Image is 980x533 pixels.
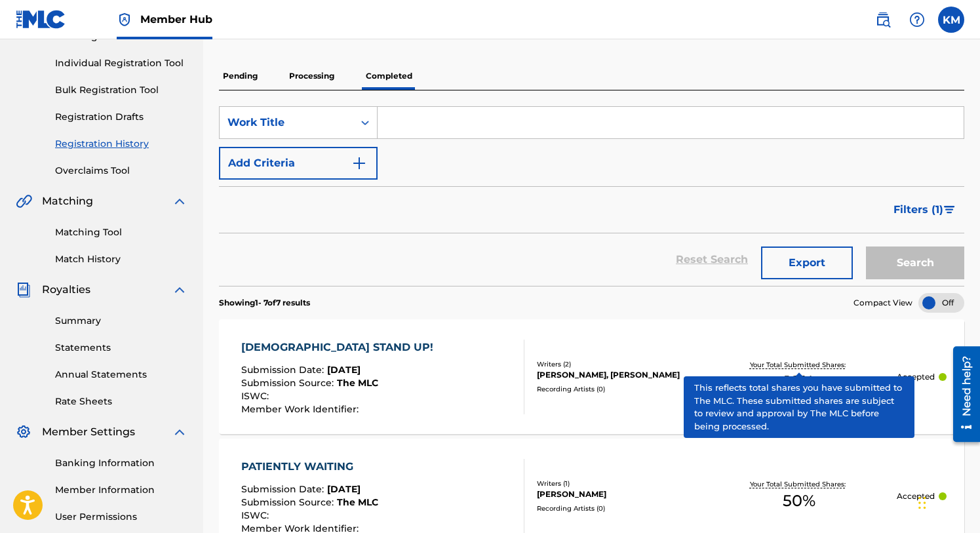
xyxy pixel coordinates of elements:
div: Drag [918,483,926,523]
p: Processing [285,62,338,90]
span: Submission Source : [241,496,337,508]
img: search [875,12,891,28]
span: 50 % [783,489,815,513]
div: [DEMOGRAPHIC_DATA] STAND UP! [241,340,440,355]
div: Writers ( 2 ) [537,359,701,369]
span: Member Settings [42,424,135,440]
span: Matching [42,193,93,209]
img: Royalties [16,282,31,298]
span: Submission Date : [241,483,327,495]
a: Overclaims Tool [55,164,187,178]
a: Registration Drafts [55,110,187,124]
a: User Permissions [55,510,187,524]
div: Work Title [227,115,345,130]
iframe: Resource Center [943,342,980,447]
span: [DATE] [327,483,361,495]
button: Export [761,247,853,279]
img: help [909,12,925,28]
a: Bulk Registration Tool [55,83,187,97]
p: Your Total Submitted Shares: [750,479,849,489]
img: MLC Logo [16,10,66,29]
span: The MLC [337,496,378,508]
a: Banking Information [55,456,187,470]
a: Public Search [870,7,896,33]
div: Recording Artists ( 0 ) [537,503,701,513]
a: Registration History [55,137,187,151]
img: 9d2ae6d4665cec9f34b9.svg [351,155,367,171]
span: The MLC [337,377,378,389]
span: Compact View [853,297,912,309]
a: Summary [55,314,187,328]
a: [DEMOGRAPHIC_DATA] STAND UP!Submission Date:[DATE]Submission Source:The MLCISWC:Member Work Ident... [219,319,964,434]
img: expand [172,282,187,298]
button: Filters (1) [886,193,964,226]
button: Add Criteria [219,147,378,180]
a: Rate Sheets [55,395,187,408]
img: expand [172,424,187,440]
span: 18 % [785,370,813,393]
span: Royalties [42,282,90,298]
a: Annual Statements [55,368,187,382]
a: Matching Tool [55,226,187,239]
iframe: Chat Widget [914,470,980,533]
span: Member Work Identifier : [241,403,362,415]
p: Your Total Submitted Shares: [750,360,849,370]
p: Pending [219,62,262,90]
img: Matching [16,193,32,209]
div: [PERSON_NAME], [PERSON_NAME] [537,369,701,381]
form: Search Form [219,106,964,286]
img: filter [944,206,955,214]
div: Help [904,7,930,33]
span: Submission Date : [241,364,327,376]
a: Match History [55,252,187,266]
a: Statements [55,341,187,355]
a: Individual Registration Tool [55,56,187,70]
span: Filters ( 1 ) [893,202,943,218]
span: Member Hub [140,12,212,27]
span: ISWC : [241,509,272,521]
span: [DATE] [327,364,361,376]
div: Writers ( 1 ) [537,479,701,488]
div: User Menu [938,7,964,33]
p: Completed [362,62,416,90]
a: Member Information [55,483,187,497]
img: Member Settings [16,424,31,440]
div: PATIENTLY WAITING [241,459,378,475]
div: Recording Artists ( 0 ) [537,384,701,394]
img: Top Rightsholder [117,12,132,28]
span: ISWC : [241,390,272,402]
p: Accepted [897,490,935,502]
p: Showing 1 - 7 of 7 results [219,297,310,309]
span: Submission Source : [241,377,337,389]
p: Accepted [897,371,935,383]
div: [PERSON_NAME] [537,488,701,500]
img: expand [172,193,187,209]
